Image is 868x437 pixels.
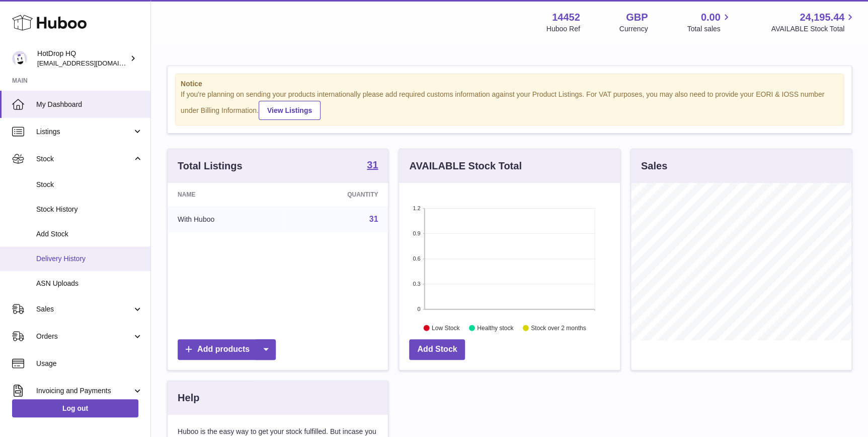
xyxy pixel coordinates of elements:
[546,24,580,34] div: Huboo Ref
[178,339,276,360] a: Add products
[531,324,586,331] text: Stock over 2 months
[626,11,648,24] strong: GBP
[181,90,838,120] div: If you're planning on sending your products internationally please add required customs informati...
[800,11,844,24] span: 24,195.44
[552,11,580,24] strong: 14452
[36,205,143,214] span: Stock History
[36,180,143,190] span: Stock
[178,391,199,405] h3: Help
[369,215,378,223] a: 31
[413,256,421,262] text: 0.6
[771,11,856,34] a: 24,195.44 AVAILABLE Stock Total
[418,306,421,312] text: 0
[37,59,148,67] span: [EMAIL_ADDRESS][DOMAIN_NAME]
[12,51,27,66] img: internalAdmin-14452@internal.huboo.com
[413,230,421,236] text: 0.9
[36,359,143,368] span: Usage
[413,205,421,211] text: 1.2
[687,24,732,34] span: Total sales
[687,11,732,34] a: 0.00 Total sales
[36,154,132,164] span: Stock
[701,11,721,24] span: 0.00
[259,101,321,120] a: View Listings
[178,159,243,173] h3: Total Listings
[37,49,128,68] div: HotDrop HQ
[12,399,138,417] a: Log out
[771,24,856,34] span: AVAILABLE Stock Total
[619,24,648,34] div: Currency
[168,206,284,232] td: With Huboo
[413,281,421,287] text: 0.3
[36,304,132,314] span: Sales
[367,160,378,170] strong: 31
[36,254,143,264] span: Delivery History
[284,183,388,206] th: Quantity
[168,183,284,206] th: Name
[409,159,521,173] h3: AVAILABLE Stock Total
[36,229,143,239] span: Add Stock
[367,160,378,172] a: 31
[36,127,132,137] span: Listings
[432,324,460,331] text: Low Stock
[36,332,132,341] span: Orders
[641,159,667,173] h3: Sales
[36,279,143,288] span: ASN Uploads
[36,386,132,396] span: Invoicing and Payments
[181,79,838,89] strong: Notice
[409,339,465,360] a: Add Stock
[477,324,514,331] text: Healthy stock
[36,100,143,109] span: My Dashboard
